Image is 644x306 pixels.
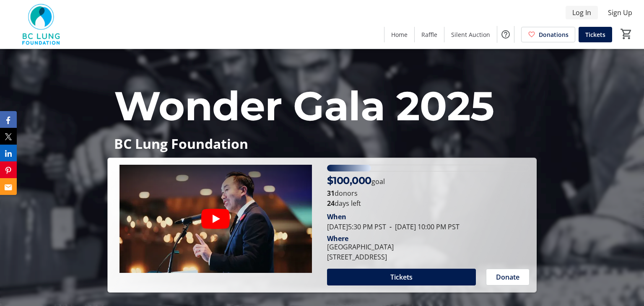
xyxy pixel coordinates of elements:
span: [DATE] 5:30 PM PST [327,222,386,231]
div: 21.78% of fundraising goal reached [327,165,530,171]
div: When [327,212,346,222]
button: Play video [201,209,230,229]
span: Wonder Gala 2025 [114,81,494,130]
span: Donations [539,30,569,39]
button: Tickets [327,269,476,285]
div: [STREET_ADDRESS] [327,252,394,262]
button: Cart [619,26,634,41]
div: Where [327,235,348,242]
span: $100,000 [327,174,371,187]
p: goal [327,173,385,188]
button: Donate [486,269,530,285]
a: Tickets [579,27,612,42]
span: - [386,222,395,231]
span: 24 [327,199,335,208]
b: 31 [327,189,335,198]
button: Log In [566,6,598,19]
span: Raffle [421,30,437,39]
span: Sign Up [608,8,632,18]
a: Donations [521,27,575,42]
p: donors [327,188,530,198]
div: [GEOGRAPHIC_DATA] [327,242,394,252]
a: Home [384,27,414,42]
a: Raffle [415,27,444,42]
span: Tickets [585,30,605,39]
p: BC Lung Foundation [114,136,530,151]
span: Donate [496,272,519,282]
span: Silent Auction [451,30,490,39]
p: days left [327,198,530,208]
button: Sign Up [601,6,639,19]
button: Help [497,26,514,43]
a: Silent Auction [444,27,497,42]
span: Log In [572,8,591,18]
span: [DATE] 10:00 PM PST [386,222,460,231]
img: BC Lung Foundation's Logo [5,3,80,45]
span: Tickets [390,272,413,282]
span: Home [391,30,408,39]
